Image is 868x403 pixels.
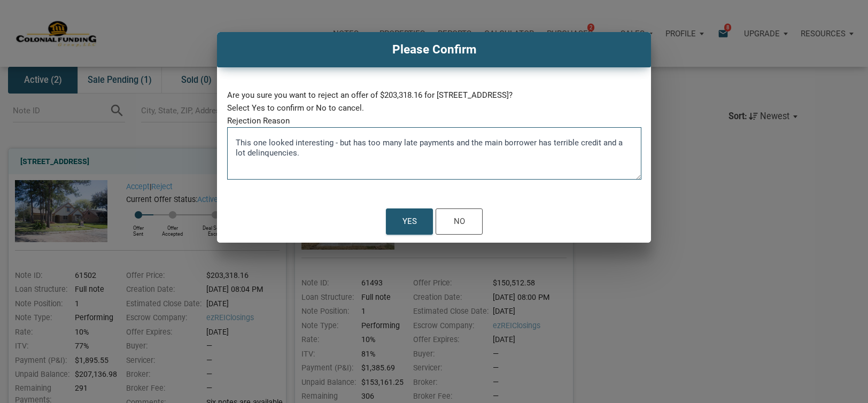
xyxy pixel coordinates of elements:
button: Yes [386,208,433,235]
div: No [453,214,464,229]
div: Rejection Reason [227,114,641,127]
div: Are you sure you want to reject an offer of $203,318.16 for [STREET_ADDRESS]? [227,89,641,102]
button: No [436,208,483,235]
h4: Please Confirm [225,41,643,59]
div: Yes [402,214,416,229]
div: Select Yes to confirm or No to cancel. [227,102,641,114]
